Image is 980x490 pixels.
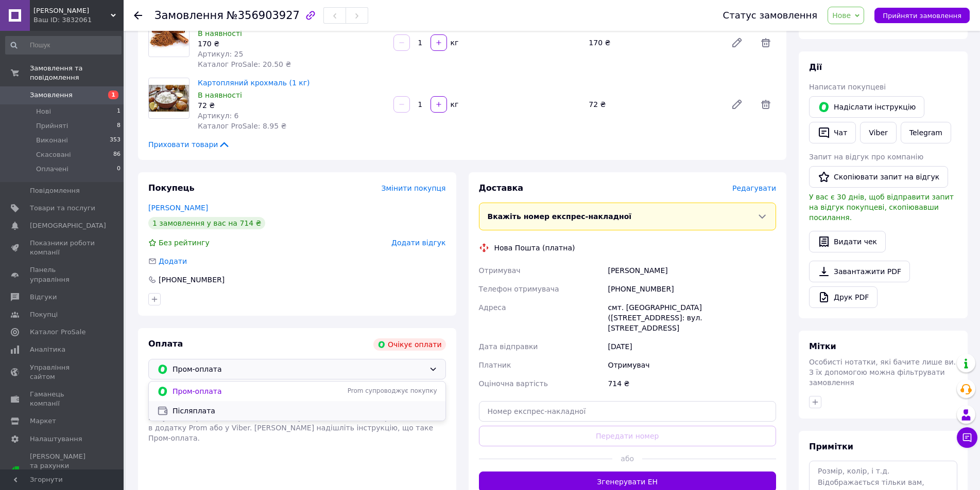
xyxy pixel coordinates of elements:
[809,442,853,451] span: Примітки
[30,204,95,213] span: Товари та послуги
[33,15,124,25] div: Ваш ID: 3832061
[809,231,886,252] button: Видати чек
[606,298,778,337] div: смт. [GEOGRAPHIC_DATA] ([STREET_ADDRESS]: вул. [STREET_ADDRESS]
[159,257,187,265] span: Додати
[30,328,85,337] span: Каталог ProSale
[957,427,977,448] button: Чат з покупцем
[606,280,778,298] div: [PHONE_NUMBER]
[108,90,118,99] span: 1
[809,96,924,118] button: Надіслати інструкцію
[198,122,286,130] span: Каталог ProSale: 8.95 ₴
[809,341,836,351] span: Мітки
[198,60,291,68] span: Каталог ProSale: 20.50 ₴
[479,266,521,275] span: Отримувач
[883,12,961,20] span: Прийняти замовлення
[755,94,776,115] span: Видалити
[148,204,208,212] a: [PERSON_NAME]
[492,243,578,253] div: Нова Пошта (платна)
[30,416,56,426] span: Маркет
[391,239,445,247] span: Додати відгук
[328,387,437,395] span: Prom супроводжує покупку
[148,339,183,349] span: Оплата
[30,452,95,489] span: [PERSON_NAME] та рахунки
[30,186,80,195] span: Повідомлення
[809,153,923,161] span: Запит на відгук про компанію
[832,11,851,20] span: Нове
[117,107,121,116] span: 1
[606,356,778,374] div: Отримувач
[36,121,68,131] span: Прийняті
[30,345,65,354] span: Аналітика
[809,193,954,222] span: У вас є 30 днів, щоб відправити запит на відгук покупцеві, скопіювавши посилання.
[198,100,385,111] div: 72 ₴
[30,390,95,408] span: Гаманець компанії
[809,286,878,308] a: Друк PDF
[198,50,243,58] span: Артикул: 25
[448,38,460,48] div: кг
[809,358,956,387] span: Особисті нотатки, які бачите лише ви. З їх допомогою можна фільтрувати замовлення
[860,122,896,143] a: Viber
[479,342,538,351] span: Дата відправки
[479,303,506,312] span: Адреса
[148,183,195,193] span: Покупець
[373,338,446,351] div: Очікує оплати
[36,165,68,174] span: Оплачені
[173,406,437,416] span: Післяплата
[173,364,425,375] span: Пром-оплата
[149,17,189,56] img: Кориця мелена (1 кг)
[874,8,970,23] button: Прийняти замовлення
[30,239,95,257] span: Показники роботи компанії
[30,293,57,302] span: Відгуки
[606,374,778,393] div: 714 ₴
[110,136,121,145] span: 353
[159,239,210,247] span: Без рейтингу
[382,184,446,192] span: Змінити покупця
[606,337,778,356] div: [DATE]
[584,35,723,50] div: 170 ₴
[479,401,777,422] input: Номер експрес-накладної
[488,212,632,221] span: Вкажіть номер експрес-накладної
[727,32,747,53] a: Редагувати
[148,139,230,150] span: Приховати товари
[36,150,71,159] span: Скасовані
[479,361,511,369] span: Платник
[117,165,121,174] span: 0
[33,6,111,15] span: ФОП Михальов В.І.
[149,85,189,111] img: Картопляний крохмаль (1 кг)
[113,150,121,159] span: 86
[809,83,886,91] span: Написати покупцеві
[227,9,300,22] span: №356903927
[901,122,951,143] a: Telegram
[30,64,124,82] span: Замовлення та повідомлення
[584,97,723,112] div: 72 ₴
[148,217,265,229] div: 1 замовлення у вас на 714 ₴
[173,386,323,396] span: Пром-оплата
[727,94,747,115] a: Редагувати
[198,112,238,120] span: Артикул: 6
[117,121,121,131] span: 8
[732,184,776,192] span: Редагувати
[198,29,242,38] span: В наявності
[36,136,68,145] span: Виконані
[36,107,51,116] span: Нові
[30,310,58,319] span: Покупці
[479,183,524,193] span: Доставка
[5,36,122,55] input: Пошук
[30,265,95,284] span: Панель управління
[479,285,559,293] span: Телефон отримувача
[809,122,856,143] button: Чат
[723,10,818,21] div: Статус замовлення
[148,413,444,442] span: Покупець отримає посилання на оплату цього замовлення через сповіщення в додатку Prom або у Viber...
[612,453,642,464] span: або
[198,79,310,87] a: Картопляний крохмаль (1 кг)
[448,99,460,110] div: кг
[809,166,948,188] button: Скопіювати запит на відгук
[809,261,910,282] a: Завантажити PDF
[479,379,548,388] span: Оціночна вартість
[30,434,82,444] span: Налаштування
[30,363,95,382] span: Управління сайтом
[198,39,385,49] div: 170 ₴
[154,9,223,22] span: Замовлення
[198,91,242,99] span: В наявності
[158,275,226,285] div: [PHONE_NUMBER]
